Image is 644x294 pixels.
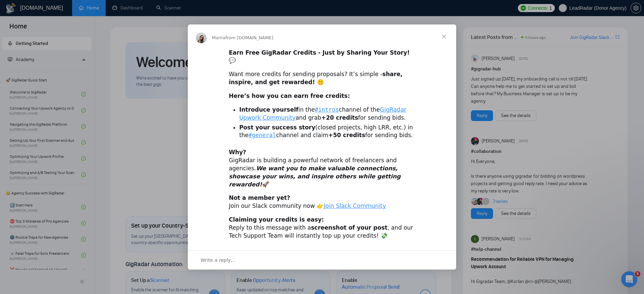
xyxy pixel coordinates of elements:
[229,93,350,99] b: Here’s how you can earn free credits:
[315,106,339,113] a: #intros
[311,224,387,231] b: screenshot of your post
[229,49,410,56] b: Earn Free GigRadar Credits - Just by Sharing Your Story!
[196,33,207,43] img: Profile image for Mariia
[321,114,358,121] b: +20 credits
[229,149,415,188] div: GigRadar is building a powerful network of freelancers and agencies. 🚀
[188,250,456,270] div: Open conversation and reply
[239,106,415,122] li: in the channel of the and grab for sending bids.
[212,35,225,40] span: Mariia
[229,194,290,201] b: Not a member yet?
[239,124,315,131] b: Post your success story
[225,35,273,40] span: from [DOMAIN_NAME]
[239,124,415,140] li: (closed projects, high LRR, etc.) in the channel and claim for sending bids.
[328,132,365,138] b: +50 credits
[229,49,415,65] div: 💬
[229,165,400,188] i: We want you to make valuable connections, showcase your wins, and inspire others while getting re...
[324,202,386,209] a: Join Slack Community
[201,256,235,264] span: Write a reply…
[239,106,299,113] b: Introduce yourself
[229,149,246,156] b: Why?
[229,216,415,240] div: Reply to this message with a , and our Tech Support Team will instantly top up your credits! 💸
[229,216,324,223] b: Claiming your credits is easy:
[239,106,406,121] a: GigRadar Upwork Community
[229,70,415,86] div: Want more credits for sending proposals? It’s simple -
[229,194,415,210] div: Join our Slack community now 👉
[432,24,456,49] span: Close
[249,132,276,138] a: #general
